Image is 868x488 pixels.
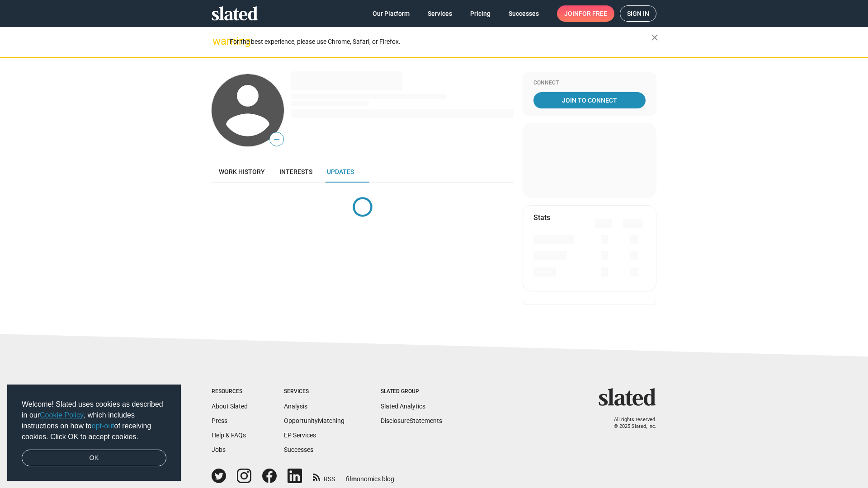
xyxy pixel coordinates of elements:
div: For the best experience, please use Chrome, Safari, or Firefox. [230,36,651,48]
a: Pricing [463,5,498,22]
mat-icon: close [649,32,660,43]
span: Interests [279,168,312,175]
mat-card-title: Stats [533,213,550,222]
div: Services [284,388,344,395]
a: dismiss cookie message [22,450,166,467]
span: Join To Connect [535,92,644,108]
a: Jobs [212,446,226,453]
a: Slated Analytics [381,403,425,410]
span: Our Platform [373,5,410,22]
span: — [270,134,283,145]
a: Press [212,417,227,424]
a: DisclosureStatements [381,417,442,424]
a: Services [420,5,459,22]
a: Joinfor free [557,5,614,22]
p: All rights reserved. © 2025 Slated, Inc. [604,417,656,430]
a: Successes [501,5,546,22]
span: Successes [509,5,539,22]
a: Join To Connect [533,92,646,108]
a: Analysis [284,403,307,410]
span: Work history [219,168,265,175]
mat-icon: warning [212,36,223,47]
span: Join [564,5,607,22]
div: cookieconsent [7,385,181,481]
a: Our Platform [365,5,417,22]
span: for free [579,5,607,22]
a: Successes [284,446,313,453]
a: Cookie Policy [40,411,84,419]
a: Interests [272,161,320,183]
span: Welcome! Slated uses cookies as described in our , which includes instructions on how to of recei... [22,399,166,442]
a: opt-out [92,422,114,430]
span: Sign in [627,6,649,21]
a: About Slated [212,403,248,410]
div: Resources [212,388,248,395]
span: Pricing [470,5,491,22]
a: RSS [313,469,335,483]
a: OpportunityMatching [284,417,344,424]
a: Help & FAQs [212,432,246,439]
a: Work history [212,161,272,183]
a: Updates [320,161,361,183]
a: EP Services [284,432,316,439]
a: filmonomics blog [346,468,394,483]
span: film [346,475,357,483]
div: Connect [533,80,646,87]
span: Services [428,5,452,22]
span: Updates [327,168,354,175]
div: Slated Group [381,388,442,395]
a: Sign in [620,5,656,22]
